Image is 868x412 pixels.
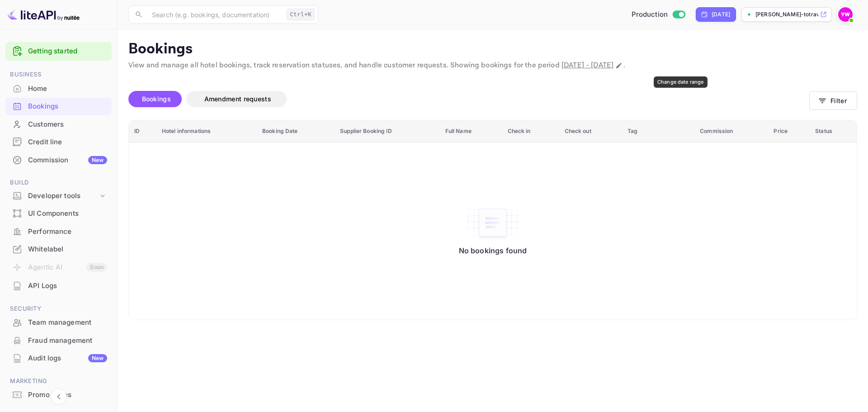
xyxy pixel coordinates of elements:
div: Developer tools [28,191,98,201]
a: Team management [5,314,112,331]
span: Marketing [5,376,112,386]
div: Performance [28,227,107,237]
div: Getting started [5,42,112,61]
div: Fraud management [5,332,112,350]
a: CommissionNew [5,152,112,168]
p: No bookings found [459,246,527,255]
img: No bookings found [466,204,520,242]
p: View and manage all hotel bookings, track reservation statuses, and handle customer requests. Sho... [128,60,857,71]
div: API Logs [28,281,107,291]
th: Commission [694,120,768,142]
div: Ctrl+K [287,9,315,20]
a: Bookings [5,98,112,114]
span: Build [5,178,112,188]
span: Business [5,70,112,80]
a: API Logs [5,277,112,294]
div: Switch to Sandbox mode [628,9,689,20]
div: New [88,156,107,164]
a: Whitelabel [5,241,112,257]
a: Customers [5,116,112,133]
div: Developer tools [5,188,112,204]
div: Home [28,84,107,94]
input: Search (e.g. bookings, documentation) [146,5,283,24]
button: Filter [809,91,857,110]
a: Getting started [28,46,107,57]
div: Credit line [5,133,112,151]
div: Bookings [28,101,107,112]
a: Home [5,80,112,97]
div: Promo codes [5,386,112,404]
p: [PERSON_NAME]-totravel... [755,10,818,19]
th: ID [129,120,156,142]
table: booking table [129,120,857,320]
th: Status [810,120,857,142]
div: Whitelabel [28,244,107,255]
a: Promo codes [5,386,112,403]
button: Collapse navigation [51,388,67,405]
div: UI Components [28,208,107,219]
div: API Logs [5,277,112,295]
span: [DATE] - [DATE] [561,61,613,70]
div: Customers [28,119,107,130]
th: Full Name [440,120,502,142]
div: Commission [28,155,107,166]
div: UI Components [5,205,112,223]
div: Bookings [5,98,112,115]
div: Customers [5,116,112,133]
th: Price [768,120,810,142]
div: Fraud management [28,336,107,346]
div: New [88,354,107,362]
th: Check out [559,120,623,142]
p: Bookings [128,40,857,58]
a: Credit line [5,133,112,150]
div: [DATE] [712,10,730,19]
div: account-settings tabs [128,91,809,107]
img: Yahav Winkler [838,7,853,22]
th: Booking Date [257,120,335,142]
th: Hotel informations [156,120,257,142]
span: Bookings [142,95,171,103]
a: Audit logsNew [5,350,112,366]
a: Performance [5,223,112,240]
th: Supplier Booking ID [335,120,439,142]
div: Team management [5,314,112,331]
div: Performance [5,223,112,241]
div: CommissionNew [5,152,112,169]
th: Tag [622,120,694,142]
div: Change date range [654,76,708,88]
div: Home [5,80,112,98]
a: UI Components [5,205,112,222]
span: Production [632,9,668,20]
a: Fraud management [5,332,112,349]
th: Check in [502,120,559,142]
button: Change date range [614,61,623,70]
div: Promo codes [28,390,107,400]
div: Team management [28,317,107,328]
div: Audit logs [28,353,107,364]
span: Amendment requests [204,95,271,103]
div: Credit line [28,137,107,147]
span: Security [5,304,112,314]
img: LiteAPI logo [7,7,80,22]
